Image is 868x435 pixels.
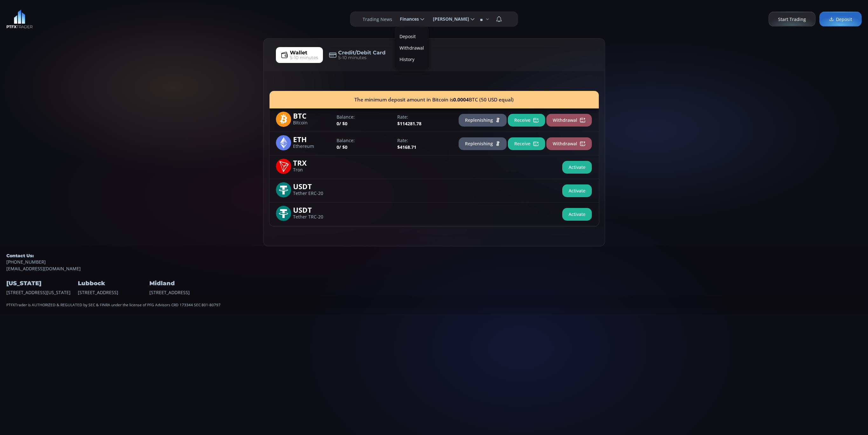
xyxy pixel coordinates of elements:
[6,296,862,308] div: PTFXTrader is AUTHORIZED & REGULATED by SEC & FINRA under the license of PFG Advisors CRD 173344 ...
[546,137,592,150] button: Withdrawal
[6,253,862,272] div: [EMAIL_ADDRESS][DOMAIN_NAME]
[829,16,852,23] span: Deposit
[339,144,347,150] span: / $0
[562,184,592,197] button: Activate
[6,10,33,29] img: LOGO
[397,137,452,144] label: Rate:
[363,16,392,23] label: Trading News
[78,278,148,289] h4: Lubbock
[149,272,219,295] div: [STREET_ADDRESS]
[562,161,592,174] button: Activate
[290,54,318,61] span: 5-10 minutes
[293,112,332,119] span: BTC
[337,137,391,144] label: Balance:
[428,13,469,25] span: [PERSON_NAME]
[6,278,76,289] h4: [US_STATE]
[6,272,76,295] div: [STREET_ADDRESS][US_STATE]
[546,114,592,127] button: Withdrawal
[293,144,332,148] span: Ethereum
[459,137,507,150] button: Replenishing
[6,259,862,265] a: [PHONE_NUMBER]
[769,12,816,27] a: Start Trading
[394,114,455,127] div: $114281.78
[6,253,862,259] h5: Contact Us:
[293,182,332,190] span: USDT
[293,135,332,142] span: ETH
[149,278,219,289] h4: Midland
[293,168,332,172] span: Tron
[338,54,366,61] span: 5-10 minutes
[395,13,419,25] span: Finances
[270,91,599,108] div: The minimum deposit amount in Bitcoin is BTC (50 USD equal)
[508,137,545,150] button: Receive
[339,121,347,127] span: / $0
[562,208,592,221] button: Activate
[778,16,806,23] span: Start Trading
[397,114,452,120] label: Rate:
[453,96,469,103] b: 0.0004
[459,114,507,127] button: Replenishing
[396,54,427,64] a: History
[293,206,332,213] span: USDT
[819,12,862,27] a: Deposit
[293,215,332,219] span: Tether TRC-20
[396,31,427,41] a: Deposit
[78,272,148,295] div: [STREET_ADDRESS]
[333,137,394,150] div: 0
[293,121,332,125] span: Bitcoin
[337,114,391,120] label: Balance:
[508,114,545,127] button: Receive
[293,191,332,196] span: Tether ERC-20
[396,43,427,53] label: Withdrawal
[293,159,332,166] span: TRX
[338,49,386,57] span: Credit/Debit Card
[324,47,390,63] a: Credit/Debit Card5-10 minutes
[290,49,307,57] span: Wallet
[276,47,323,63] a: Wallet5-10 minutes
[394,137,455,150] div: $4168.71
[333,114,394,127] div: 0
